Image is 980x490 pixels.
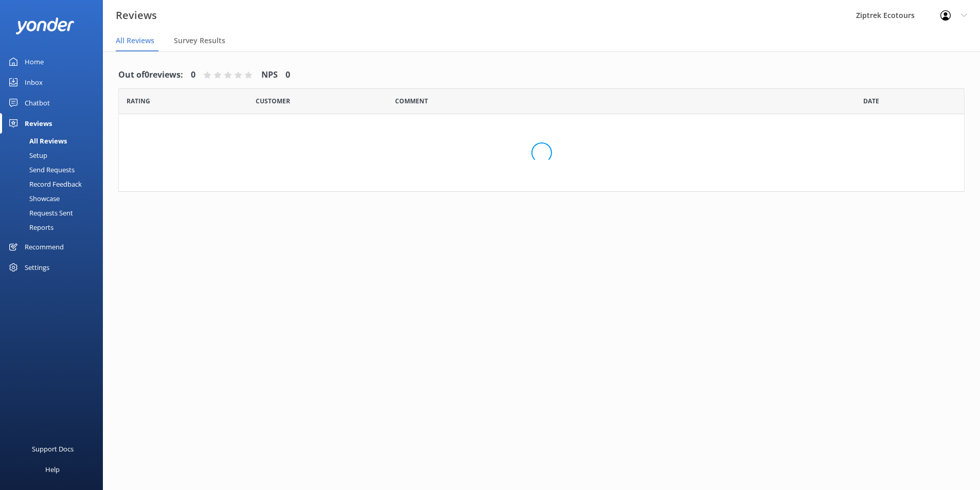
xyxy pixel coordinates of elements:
[6,148,47,162] div: Setup
[6,162,103,177] a: Send Requests
[127,96,150,106] span: Date
[191,68,195,82] h4: 0
[116,7,157,24] h3: Reviews
[286,68,290,82] h4: 0
[6,206,73,220] div: Requests Sent
[261,68,278,82] h4: NPS
[6,134,103,148] a: All Reviews
[6,134,67,148] div: All Reviews
[6,220,54,234] div: Reports
[863,96,879,106] span: Date
[174,35,225,46] span: Survey Results
[25,237,64,257] div: Recommend
[32,439,74,459] div: Support Docs
[6,162,75,177] div: Send Requests
[6,220,103,234] a: Reports
[6,191,103,206] a: Showcase
[6,148,103,162] a: Setup
[6,177,103,191] a: Record Feedback
[25,113,52,134] div: Reviews
[395,96,428,106] span: Question
[25,93,50,113] div: Chatbot
[118,68,183,82] h4: Out of 0 reviews:
[116,35,154,46] span: All Reviews
[6,191,60,206] div: Showcase
[25,257,49,278] div: Settings
[15,17,75,34] img: yonder-white-logo.png
[25,72,43,93] div: Inbox
[45,459,60,480] div: Help
[256,96,290,106] span: Date
[6,206,103,220] a: Requests Sent
[25,51,44,72] div: Home
[6,177,82,191] div: Record Feedback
